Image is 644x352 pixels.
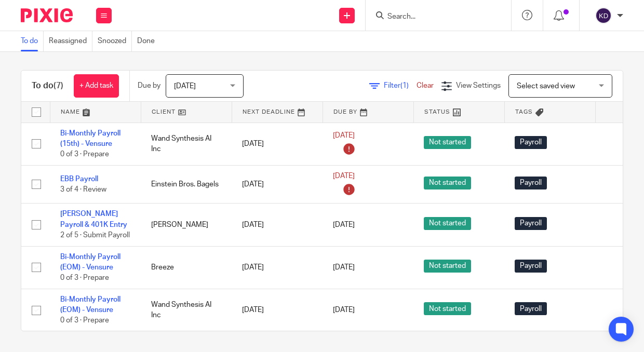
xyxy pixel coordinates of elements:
[60,175,98,183] a: EBB Payroll
[424,217,471,230] span: Not started
[515,302,547,315] span: Payroll
[21,8,73,22] img: Pixie
[333,221,355,228] span: [DATE]
[60,253,120,271] a: Bi-Monthly Payroll (EOM) - Vensure
[60,151,109,158] span: 0 of 3 · Prepare
[232,123,323,165] td: [DATE]
[384,82,417,89] span: Filter
[515,260,547,273] span: Payroll
[141,246,232,289] td: Breeze
[232,289,323,331] td: [DATE]
[32,80,63,91] h1: To do
[137,31,160,51] a: Done
[456,82,501,89] span: View Settings
[232,246,323,289] td: [DATE]
[424,302,471,315] span: Not started
[60,296,120,314] a: Bi-Monthly Payroll (EOM) - Vensure
[141,289,232,331] td: Wand Synthesis AI Inc
[515,109,533,115] span: Tags
[417,82,434,89] a: Clear
[60,317,109,324] span: 0 of 3 · Prepare
[232,204,323,246] td: [DATE]
[400,82,409,89] span: (1)
[333,172,355,180] span: [DATE]
[141,165,232,204] td: Einstein Bros. Bagels
[98,31,132,51] a: Snoozed
[60,130,120,147] a: Bi-Monthly Payroll (15th) - Vensure
[386,12,480,22] input: Search
[138,80,160,91] p: Due by
[232,165,323,204] td: [DATE]
[515,177,547,189] span: Payroll
[74,74,119,98] a: + Add task
[333,264,355,271] span: [DATE]
[60,210,127,228] a: [PERSON_NAME] Payroll & 401K Entry
[333,306,355,314] span: [DATE]
[141,204,232,246] td: [PERSON_NAME]
[49,31,92,51] a: Reassigned
[60,232,130,239] span: 2 of 5 · Submit Payroll
[60,186,106,193] span: 3 of 4 · Review
[515,217,547,230] span: Payroll
[53,82,63,90] span: (7)
[141,123,232,165] td: Wand Synthesis AI Inc
[517,83,575,90] span: Select saved view
[333,132,355,139] span: [DATE]
[515,136,547,149] span: Payroll
[424,177,471,189] span: Not started
[595,7,612,24] img: svg%3E
[424,260,471,273] span: Not started
[60,274,109,281] span: 0 of 3 · Prepare
[174,83,196,90] span: [DATE]
[424,136,471,149] span: Not started
[21,31,44,51] a: To do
